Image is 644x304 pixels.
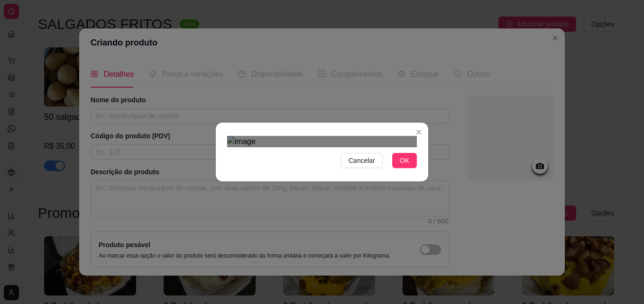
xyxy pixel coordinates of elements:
span: OK [400,155,409,166]
span: Cancelar [349,155,375,166]
button: Cancelar [341,153,383,168]
button: Close [411,125,426,140]
button: OK [392,153,417,168]
img: image [227,136,417,147]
